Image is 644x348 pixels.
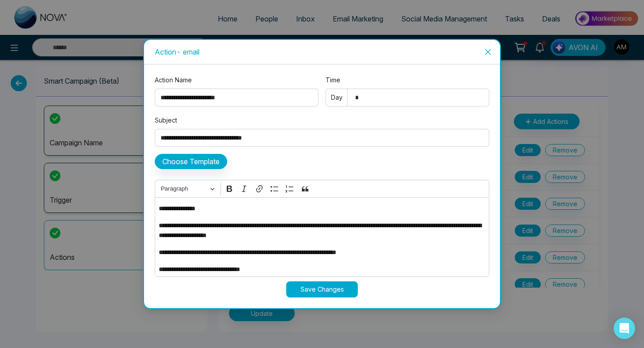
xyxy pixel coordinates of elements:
[155,115,489,125] label: Subject
[157,182,219,196] button: Paragraph
[155,47,489,57] div: Action - email
[155,75,318,85] label: Action Name
[476,40,500,64] button: Close
[614,318,635,339] div: Open Intercom Messenger
[484,48,491,55] span: close
[326,75,489,85] label: Time
[155,197,489,277] div: Editor editing area: main
[286,281,358,297] button: Save Changes
[331,93,343,102] span: Day
[155,180,489,197] div: Editor toolbar
[161,183,208,194] span: Paragraph
[155,154,227,169] button: Choose Template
